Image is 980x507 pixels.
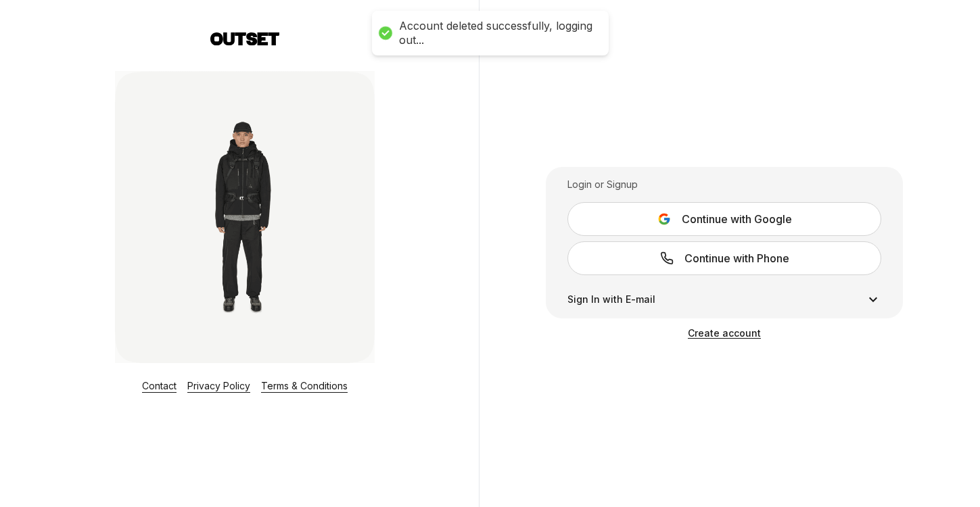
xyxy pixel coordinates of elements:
a: Create account [688,327,761,339]
div: Account deleted successfully, logging out... [399,19,595,47]
a: Contact [142,380,177,391]
span: Sign In with E-mail [567,293,655,306]
button: Sign In with E-mail [567,291,881,308]
div: Login or Signup [567,178,881,191]
span: Continue with Phone [684,250,789,266]
a: Privacy Policy [187,380,250,391]
a: Terms & Conditions [261,380,348,391]
a: Continue with Phone [567,241,881,275]
span: Continue with Google [682,211,792,227]
button: Continue with Google [567,202,881,236]
img: Login Layout Image [115,71,375,363]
